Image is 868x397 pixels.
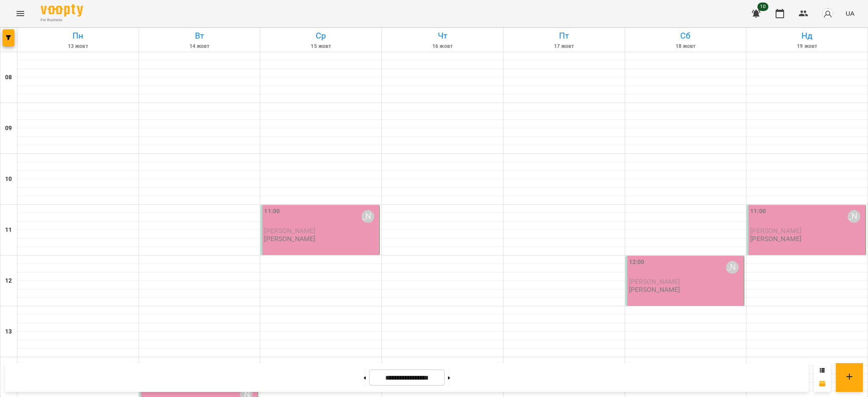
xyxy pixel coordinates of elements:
[505,29,623,42] h6: Пт
[41,17,83,23] span: For Business
[264,235,315,242] p: [PERSON_NAME]
[750,207,766,216] label: 11:00
[757,3,768,11] span: 10
[629,286,680,293] p: [PERSON_NAME]
[5,175,12,184] h6: 10
[629,278,680,286] span: [PERSON_NAME]
[848,210,860,223] div: Єва Логвінова
[264,227,315,235] span: [PERSON_NAME]
[750,235,801,242] p: [PERSON_NAME]
[626,29,745,42] h6: Сб
[626,42,745,50] h6: 18 жовт
[822,8,834,19] img: avatar_s.png
[140,29,259,42] h6: Вт
[748,29,866,42] h6: Нд
[505,42,623,50] h6: 17 жовт
[264,207,280,216] label: 11:00
[5,73,12,82] h6: 08
[846,9,854,18] span: UA
[383,42,502,50] h6: 16 жовт
[362,210,374,223] div: Єва Логвінова
[5,276,12,286] h6: 12
[19,29,137,42] h6: Пн
[629,258,645,267] label: 12:00
[262,42,380,50] h6: 15 жовт
[5,225,12,235] h6: 11
[842,6,858,21] button: UA
[262,29,380,42] h6: Ср
[10,3,31,24] button: Menu
[5,327,12,336] h6: 13
[383,29,502,42] h6: Чт
[140,42,259,50] h6: 14 жовт
[726,261,739,274] div: Єва Логвінова
[41,4,83,17] img: Voopty Logo
[748,42,866,50] h6: 19 жовт
[750,227,801,235] span: [PERSON_NAME]
[19,42,137,50] h6: 13 жовт
[5,124,12,133] h6: 09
